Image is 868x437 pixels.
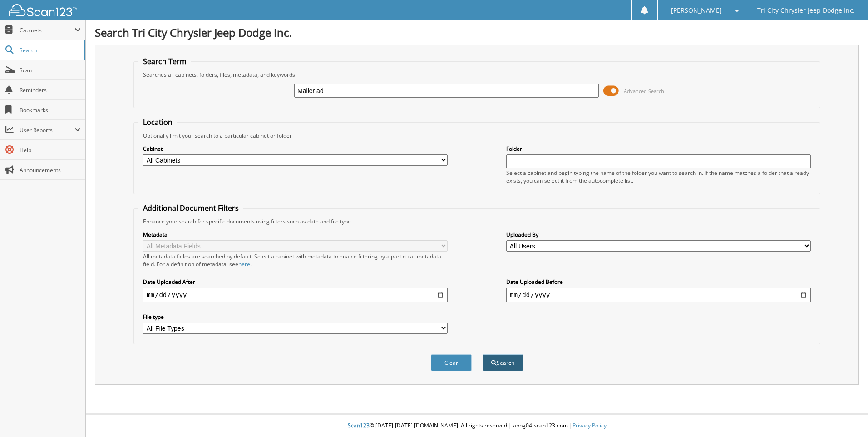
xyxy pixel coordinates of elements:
[86,415,868,437] div: © [DATE]-[DATE] [DOMAIN_NAME]. All rights reserved | appg04-scan123-com |
[143,231,448,238] label: Metadata
[506,231,811,238] label: Uploaded By
[138,56,191,66] legend: Search Term
[506,145,811,153] label: Folder
[95,25,859,40] h1: Search Tri City Chrysler Jeep Dodge Inc.
[9,4,77,16] img: scan123-logo-white.svg
[138,71,815,79] div: Searches all cabinets, folders, files, metadata, and keywords
[138,218,815,225] div: Enhance your search for specific documents using filters such as date and file type.
[20,66,81,74] span: Scan
[20,46,79,54] span: Search
[348,422,370,429] span: Scan123
[506,288,811,302] input: end
[671,8,722,13] span: [PERSON_NAME]
[483,354,523,371] button: Search
[20,106,81,114] span: Bookmarks
[138,117,177,127] legend: Location
[20,146,81,154] span: Help
[431,354,472,371] button: Clear
[143,288,448,302] input: start
[138,203,243,213] legend: Additional Document Filters
[20,86,81,94] span: Reminders
[624,88,664,94] span: Advanced Search
[20,26,74,34] span: Cabinets
[143,313,448,321] label: File type
[823,393,868,437] iframe: Chat Widget
[143,278,448,286] label: Date Uploaded After
[238,260,250,268] a: here
[20,166,81,174] span: Announcements
[506,169,811,184] div: Select a cabinet and begin typing the name of the folder you want to search in. If the name match...
[572,422,607,429] a: Privacy Policy
[143,145,448,153] label: Cabinet
[757,8,855,13] span: Tri City Chrysler Jeep Dodge Inc.
[138,132,815,139] div: Optionally limit your search to a particular cabinet or folder
[143,253,448,268] div: All metadata fields are searched by default. Select a cabinet with metadata to enable filtering b...
[20,126,74,134] span: User Reports
[506,278,811,286] label: Date Uploaded Before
